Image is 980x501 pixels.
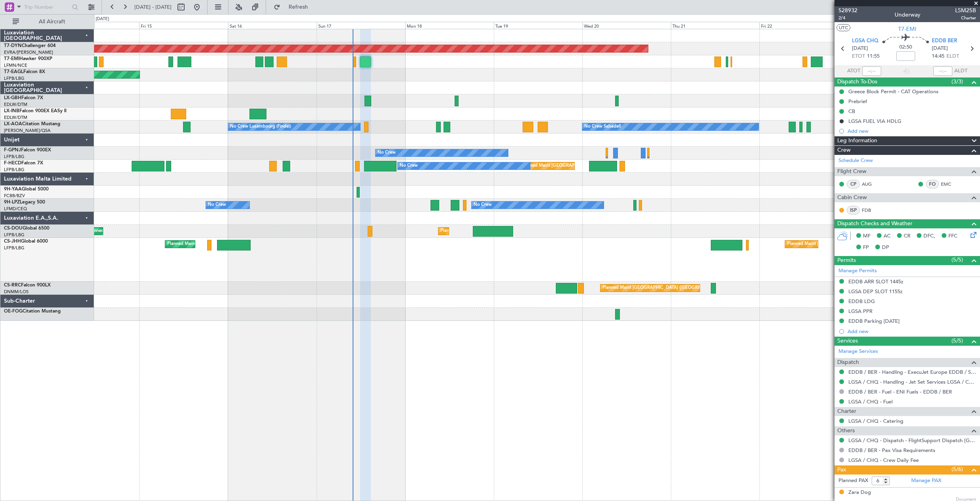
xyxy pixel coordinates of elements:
[4,70,23,74] span: T7-EAGL
[847,67,860,75] span: ATOT
[4,49,53,55] a: EVRA/[PERSON_NAME]
[139,22,228,29] div: Fri 15
[848,437,976,444] a: LGSA / CHQ - Dispatch - FlightSupport Dispatch [GEOGRAPHIC_DATA]
[4,122,60,126] a: LX-AOACitation Mustang
[946,53,959,60] span: ELDT
[4,193,25,199] a: FCBB/BZV
[848,108,855,115] div: CB
[848,489,871,497] div: Zara Dog
[837,426,855,435] span: Others
[852,45,868,53] span: [DATE]
[4,161,43,166] a: F-HECDFalcon 7X
[952,256,963,264] span: (5/5)
[228,22,317,29] div: Sat 16
[4,154,25,160] a: LFPB/LBG
[837,465,846,475] span: Pax
[4,226,49,231] a: CS-DOUGlobal 6500
[4,128,51,134] a: [PERSON_NAME]/QSA
[21,19,83,24] span: All Aircraft
[4,187,22,192] span: 9H-YAA
[4,57,52,61] a: T7-EMIHawker 900XP
[230,121,291,133] div: No Crew Luxembourg (Findel)
[848,418,903,424] a: LGSA / CHQ - Catering
[837,193,867,202] span: Cabin Crew
[838,477,868,485] label: Planned PAX
[4,115,27,121] a: EDLW/DTM
[848,447,935,454] a: EDDB / BER - Pax Visa Requirements
[4,62,27,68] a: LFMN/NCE
[848,278,903,285] div: EDDB ARR SLOT 1445z
[270,1,317,13] button: Refresh
[848,318,900,324] div: EDDB Parking [DATE]
[4,283,21,288] span: CS-RRC
[584,121,621,133] div: No Crew Sabadell
[837,407,856,416] span: Charter
[9,15,86,28] button: All Aircraft
[838,348,878,356] a: Manage Services
[4,232,25,238] a: LFPB/LBG
[848,128,976,134] div: Add new
[848,288,903,295] div: LGSA DEP SLOT 1155z
[838,15,857,21] span: 2/4
[4,283,51,288] a: CS-RRCFalcon 900LX
[848,388,952,395] a: EDDB / BER - Fuel - ENI Fuels - EDDB / BER
[895,11,920,19] div: Underway
[955,6,976,15] span: LSM25B
[932,53,944,60] span: 14:45
[837,358,859,367] span: Dispatch
[4,75,25,81] a: LFPB/LBG
[51,22,139,29] div: Thu 14
[852,37,878,45] span: LGSA CHQ
[838,6,857,15] span: 528932
[4,109,66,113] a: LX-INBFalcon 900EX EASy II
[837,136,877,145] span: Leg Information
[4,289,28,295] a: DNMM/LOS
[932,37,957,45] span: EDDB BER
[952,465,963,473] span: (5/6)
[837,219,912,228] span: Dispatch Checks and Weather
[4,239,48,244] a: CS-JHHGlobal 6000
[923,232,935,240] span: DFC,
[848,88,938,95] div: Greece Block Permit - CAT Operations
[405,22,494,29] div: Mon 18
[848,118,901,124] div: LGSA FUEL VIA HDLG
[4,43,56,48] a: T7-DYNChallenger 604
[4,309,61,314] a: OE-FOGCitation Mustang
[837,337,858,346] span: Services
[4,200,20,205] span: 9H-LPZ
[582,22,671,29] div: Wed 20
[4,226,23,231] span: CS-DOU
[282,4,315,10] span: Refresh
[837,146,851,155] span: Crew
[4,187,49,192] a: 9H-YAAGlobal 5000
[836,24,850,31] button: UTC
[4,102,27,107] a: EDLW/DTM
[167,238,292,250] div: Planned Maint [GEOGRAPHIC_DATA] ([GEOGRAPHIC_DATA])
[4,206,27,212] a: LFMD/CEQ
[494,22,582,29] div: Tue 19
[4,57,19,61] span: T7-EMI
[838,267,877,275] a: Manage Permits
[24,1,70,13] input: Trip Number
[847,206,860,215] div: ISP
[4,96,21,100] span: LX-GBH
[848,457,919,463] a: LGSA / CHQ - Crew Daily Fee
[862,66,881,76] input: --:--
[671,22,759,29] div: Thu 21
[838,157,873,165] a: Schedule Crew
[882,244,889,252] span: DP
[952,77,963,86] span: (3/3)
[474,199,492,211] div: No Crew
[837,77,877,87] span: Dispatch To-Dos
[4,96,43,100] a: LX-GBHFalcon 7X
[941,181,959,188] a: EMC
[4,239,21,244] span: CS-JHH
[954,67,967,75] span: ALDT
[4,148,51,153] a: F-GPNJFalcon 900EX
[847,180,860,188] div: CP
[4,309,23,314] span: OE-FOG
[787,238,912,250] div: Planned Maint [GEOGRAPHIC_DATA] ([GEOGRAPHIC_DATA])
[848,398,893,405] a: LGSA / CHQ - Fuel
[602,282,727,294] div: Planned Maint [GEOGRAPHIC_DATA] ([GEOGRAPHIC_DATA])
[862,207,880,214] a: FDB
